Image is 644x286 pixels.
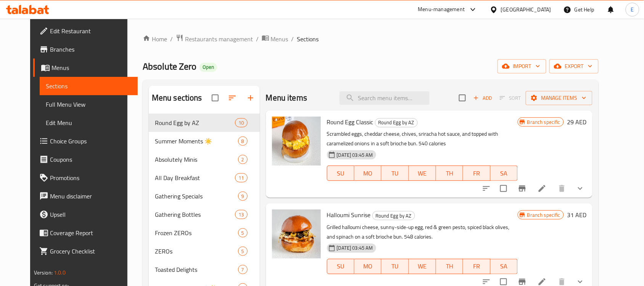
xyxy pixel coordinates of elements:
span: Round Egg by AZ [375,118,417,127]
span: FR [466,168,487,179]
a: Choice Groups [33,132,138,150]
div: ZEROs [155,247,238,256]
div: items [238,155,248,164]
button: SU [327,166,354,181]
a: Menu disclaimer [33,187,138,205]
div: items [235,173,247,182]
div: Round Egg by AZ [375,118,418,127]
span: WE [412,168,433,179]
div: [GEOGRAPHIC_DATA] [501,5,551,14]
button: export [549,59,599,73]
span: E [631,5,634,14]
a: Restaurants management [176,34,253,44]
span: Branches [50,45,132,54]
span: Round Egg by AZ [373,211,415,220]
li: / [256,34,259,44]
div: Absolutely Minis [155,155,238,164]
button: Add section [241,89,260,107]
span: Halloumi Sunrise [327,209,371,221]
button: TH [436,166,463,181]
button: Manage items [526,91,592,105]
a: Sections [40,77,138,95]
div: items [238,247,248,256]
span: Menus [52,63,132,72]
span: TU [385,261,406,272]
div: Gathering Bottles13 [149,205,260,224]
span: Select section [454,90,470,106]
span: Full Menu View [46,100,132,109]
span: TH [439,168,460,179]
a: Upsell [33,205,138,224]
span: SA [494,261,515,272]
a: Branches [33,40,138,58]
span: Sections [297,34,319,44]
span: 2 [238,156,247,163]
span: Absolute Zero [143,58,196,75]
span: Coupons [50,155,132,164]
span: FR [466,261,487,272]
a: Home [143,34,167,44]
button: Branch-specific-item [513,179,531,198]
button: WE [409,166,436,181]
button: SU [327,259,354,274]
img: Round Egg Classic [272,117,321,166]
div: Absolutely Minis2 [149,150,260,169]
span: Toasted Delights [155,265,238,274]
h6: 29 AED [567,117,586,127]
a: Menus [33,58,138,77]
span: Summer Moments ☀️ [155,136,238,146]
span: Select section first [495,92,526,104]
button: MO [354,259,382,274]
div: Round Egg by AZ10 [149,114,260,132]
button: sort-choices [477,179,496,198]
div: Menu-management [418,5,465,14]
img: Halloumi Sunrise [272,210,321,258]
span: 9 [238,193,247,200]
button: show more [571,179,589,198]
div: Frozen ZEROs [155,228,238,237]
span: Sort sections [223,89,241,107]
button: WE [409,259,436,274]
span: Round Egg by AZ [155,118,235,127]
span: All Day Breakfast [155,173,235,182]
span: Add [472,94,493,102]
h2: Menu sections [152,92,202,104]
span: [DATE] 03:45 AM [334,151,376,159]
nav: breadcrumb [143,34,599,44]
a: Grocery Checklist [33,242,138,260]
div: items [238,192,248,201]
h6: 31 AED [567,210,586,220]
span: 7 [238,266,247,273]
span: 11 [235,174,247,182]
span: Edit Restaurant [50,26,132,36]
button: TU [382,259,409,274]
span: Manage items [532,93,586,103]
span: SU [330,168,351,179]
span: 13 [235,211,247,218]
div: Summer Moments ☀️8 [149,132,260,150]
span: WE [412,261,433,272]
span: Choice Groups [50,136,132,146]
button: FR [463,166,490,181]
span: SU [330,261,351,272]
span: Upsell [50,210,132,219]
button: TH [436,259,463,274]
div: ZEROs5 [149,242,260,260]
button: import [497,59,546,73]
a: Coverage Report [33,224,138,242]
input: search [340,91,430,105]
span: Branch specific [524,211,563,219]
p: Grilled halloumi cheese, sunny-side-up egg, red & green pesto, spiced black olives, and spinach o... [327,223,518,242]
p: Scrambled eggs, cheddar cheese, chives, sriracha hot sauce, and topped with caramelized onions in... [327,129,518,148]
a: Edit menu item [538,184,547,193]
span: Gathering Bottles [155,210,235,219]
div: items [238,228,248,237]
span: Select all sections [207,90,223,106]
span: MO [357,168,378,179]
span: 5 [238,229,247,237]
button: SA [491,259,518,274]
span: Promotions [50,173,132,182]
